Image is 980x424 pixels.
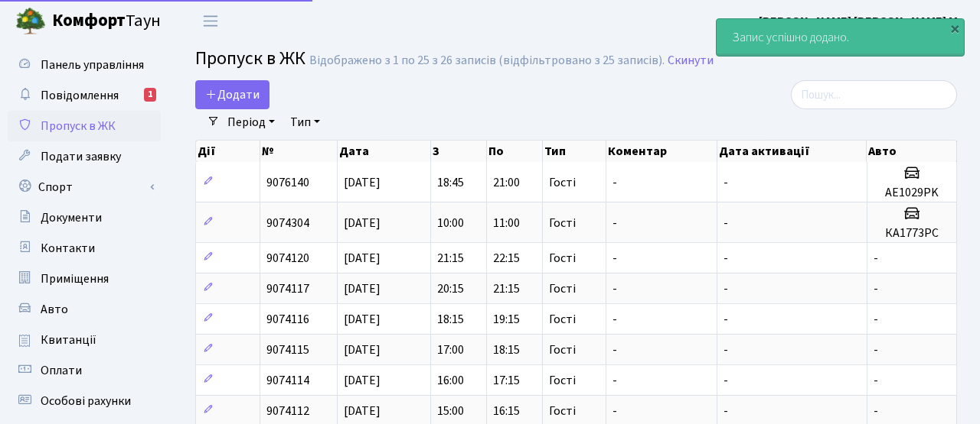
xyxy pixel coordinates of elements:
span: Контакти [41,240,95,257]
th: Дата [338,141,431,162]
span: - [874,250,878,267]
span: Гості [549,252,576,264]
a: Період [221,109,281,135]
span: Додати [205,86,260,103]
span: [DATE] [344,250,381,267]
span: 18:15 [437,311,464,328]
a: Особові рахунки [8,386,161,416]
th: Тип [543,141,606,162]
a: Скинути [668,53,714,68]
b: Комфорт [52,8,126,33]
span: Пропуск в ЖК [41,118,116,134]
span: Панель управління [41,57,144,73]
span: 22:15 [493,250,520,267]
span: 17:00 [437,341,464,358]
a: Квитанції [8,325,161,355]
span: - [612,280,617,297]
div: Відображено з 1 по 25 з 26 записів (відфільтровано з 25 записів). [309,53,665,68]
th: Дата активації [717,141,867,162]
a: Тип [284,109,326,135]
span: 9074120 [266,250,309,267]
span: Таун [52,8,161,34]
span: 21:00 [493,174,520,191]
span: - [612,341,617,358]
span: Гості [549,283,576,295]
span: - [874,280,878,297]
a: Повідомлення1 [8,80,161,111]
span: Гості [549,374,576,387]
span: [DATE] [344,311,381,328]
a: Приміщення [8,264,161,294]
span: 9074116 [266,311,309,328]
span: - [612,174,617,191]
span: - [724,215,728,231]
div: Запис успішно додано. [717,19,964,56]
div: 1 [144,88,156,102]
h5: КА1773РС [874,226,950,241]
b: [PERSON_NAME] [PERSON_NAME] М. [759,13,962,30]
th: Дії [196,141,260,162]
span: 9074304 [266,215,309,231]
a: [PERSON_NAME] [PERSON_NAME] М. [759,12,962,31]
a: Пропуск в ЖК [8,111,161,141]
span: [DATE] [344,280,381,297]
span: [DATE] [344,341,381,358]
span: Квитанції [41,332,96,348]
span: 16:00 [437,372,464,389]
span: 10:00 [437,215,464,231]
span: - [874,372,878,389]
a: Авто [8,294,161,325]
span: 16:15 [493,403,520,419]
span: Пропуск в ЖК [195,45,305,72]
th: Коментар [606,141,717,162]
span: Гості [549,344,576,356]
a: Контакти [8,233,161,264]
span: Гості [549,405,576,417]
a: Оплати [8,355,161,386]
img: logo.png [15,6,46,37]
span: Гості [549,217,576,229]
span: - [612,250,617,267]
span: - [874,341,878,358]
span: Подати заявку [41,148,121,165]
span: Особові рахунки [41,393,131,409]
span: Оплати [41,362,82,379]
span: Приміщення [41,270,109,287]
span: 18:15 [493,341,520,358]
span: [DATE] [344,215,381,231]
span: - [724,311,728,328]
span: - [612,215,617,231]
th: № [260,141,337,162]
span: 20:15 [437,280,464,297]
h5: AE1029PK [874,186,950,200]
span: Документи [41,209,102,226]
span: 15:00 [437,403,464,419]
span: - [724,250,728,267]
span: 11:00 [493,215,520,231]
span: 18:45 [437,174,464,191]
span: Повідомлення [41,87,119,104]
span: Гості [549,313,576,325]
span: Гості [549,176,576,189]
span: - [724,341,728,358]
input: Пошук... [791,80,957,109]
span: - [874,311,878,328]
span: - [612,403,617,419]
a: Панель управління [8,50,161,80]
a: Подати заявку [8,141,161,172]
th: З [431,141,487,162]
span: - [724,403,728,419]
span: 17:15 [493,372,520,389]
a: Документи [8,202,161,233]
span: Авто [41,301,68,318]
span: [DATE] [344,174,381,191]
span: 9074114 [266,372,309,389]
span: 9074115 [266,341,309,358]
span: - [874,403,878,419]
span: - [612,311,617,328]
button: Переключити навігацію [191,8,230,34]
span: [DATE] [344,403,381,419]
a: Спорт [8,172,161,202]
span: - [612,372,617,389]
span: - [724,372,728,389]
